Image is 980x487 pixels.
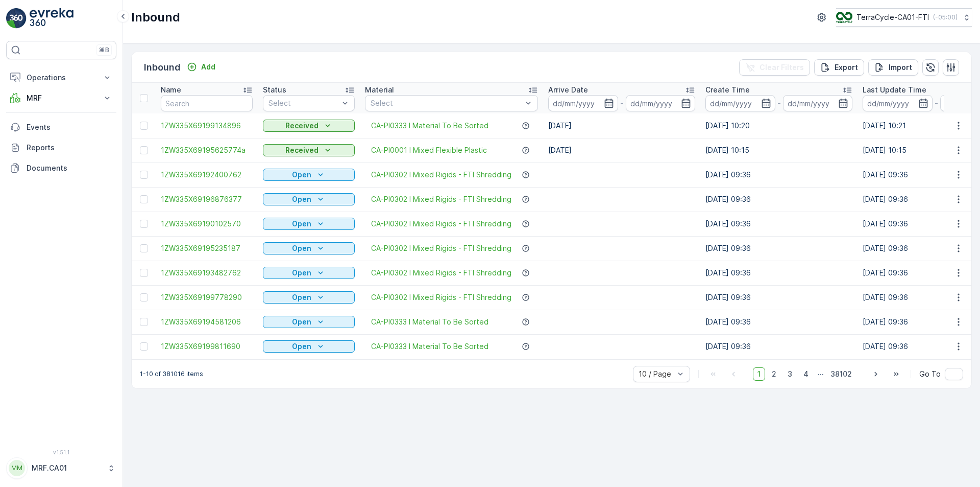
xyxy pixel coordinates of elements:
div: MM [9,460,25,476]
p: Received [285,121,318,131]
button: Export [814,59,864,76]
td: [DATE] 09:36 [700,334,857,359]
p: ... [818,367,824,381]
p: Open [292,268,311,278]
input: dd/mm/yyyy [548,95,618,111]
p: Open [292,317,311,327]
a: 1ZW335X69199134896 [161,121,253,131]
a: CA-PI0302 I Mixed Rigids - FTI Shredding [371,194,511,204]
div: Toggle Row Selected [140,146,148,154]
p: Operations [27,73,96,83]
td: [DATE] 09:36 [700,212,857,236]
span: 38102 [826,367,856,381]
p: Clear Filters [759,62,804,73]
div: Toggle Row Selected [140,318,148,326]
a: 1ZW335X69195625774a [161,145,253,155]
p: Open [292,341,311,352]
button: Open [263,291,355,304]
p: Inbound [131,9,180,26]
p: Received [285,145,318,155]
p: Create Time [705,85,750,95]
a: CA-PI0302 I Mixed Rigids - FTI Shredding [371,292,511,303]
div: Toggle Row Selected [140,220,148,228]
td: [DATE] [543,113,700,138]
a: 1ZW335X69193482762 [161,268,253,278]
p: Name [161,85,181,95]
button: Open [263,267,355,279]
button: Open [263,193,355,205]
p: Status [263,85,286,95]
span: CA-PI0302 I Mixed Rigids - FTI Shredding [371,219,511,229]
button: Received [263,144,355,156]
p: Open [292,243,311,253]
p: - [777,97,781,109]
p: Open [292,170,311,180]
button: Open [263,242,355,254]
a: CA-PI0333 I Material To Be Sorted [371,341,488,352]
p: Last Update Time [863,85,926,95]
a: 1ZW335X69190102570 [161,219,253,229]
span: 2 [767,367,781,381]
p: Open [292,194,311,204]
td: [DATE] 10:20 [700,113,857,138]
img: logo [6,8,27,29]
p: 1-10 of 381016 items [140,370,203,378]
a: 1ZW335X69196876377 [161,194,253,204]
td: [DATE] 09:36 [700,285,857,310]
a: 1ZW335X69195235187 [161,243,253,253]
div: Toggle Row Selected [140,171,148,179]
p: Select [268,98,339,108]
a: CA-PI0333 I Material To Be Sorted [371,121,488,131]
p: Inbound [144,60,181,75]
p: Arrive Date [548,85,588,95]
a: CA-PI0302 I Mixed Rigids - FTI Shredding [371,170,511,180]
td: [DATE] 09:36 [700,236,857,261]
button: MMMRF.CA01 [6,457,116,479]
p: - [935,97,938,109]
p: ( -05:00 ) [933,13,958,21]
button: Clear Filters [739,59,810,76]
button: Open [263,169,355,181]
p: MRF [27,93,96,103]
p: Export [835,62,858,73]
td: [DATE] 09:36 [700,187,857,212]
p: Material [365,85,394,95]
a: Documents [6,158,116,178]
input: Search [161,95,253,111]
a: CA-PI0333 I Material To Be Sorted [371,317,488,327]
input: dd/mm/yyyy [626,95,696,111]
input: dd/mm/yyyy [783,95,853,111]
p: Select [371,98,522,108]
a: CA-PI0302 I Mixed Rigids - FTI Shredding [371,268,511,278]
a: 1ZW335X69199778290 [161,292,253,303]
p: MRF.CA01 [32,463,102,473]
button: MRF [6,88,116,108]
span: 1 [753,367,765,381]
td: [DATE] [543,138,700,163]
p: Import [889,62,912,73]
img: logo_light-DOdMpM7g.png [30,8,73,29]
button: Received [263,120,355,132]
a: 1ZW335X69192400762 [161,170,253,180]
td: [DATE] 09:36 [700,310,857,334]
span: 1ZW335X69199811690 [161,341,253,352]
button: Add [183,61,219,73]
p: Open [292,219,311,229]
span: Go To [919,369,941,379]
button: TerraCycle-CA01-FTI(-05:00) [836,8,972,27]
p: - [620,97,624,109]
p: ⌘B [99,46,109,54]
button: Open [263,316,355,328]
a: 1ZW335X69194581206 [161,317,253,327]
div: Toggle Row Selected [140,269,148,277]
